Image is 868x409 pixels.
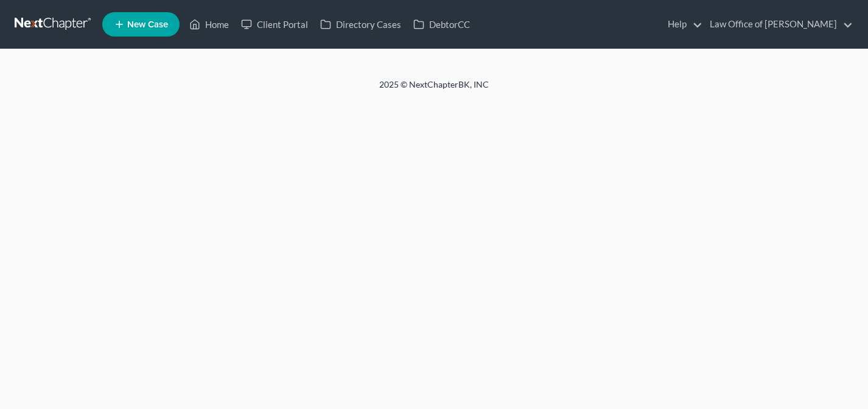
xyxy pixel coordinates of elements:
a: Client Portal [235,13,314,35]
a: DebtorCC [407,13,476,35]
a: Directory Cases [314,13,407,35]
a: Law Office of [PERSON_NAME] [704,13,853,35]
div: 2025 © NextChapterBK, INC [87,79,781,100]
new-legal-case-button: New Case [102,12,180,37]
a: Home [183,13,235,35]
a: Help [662,13,702,35]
